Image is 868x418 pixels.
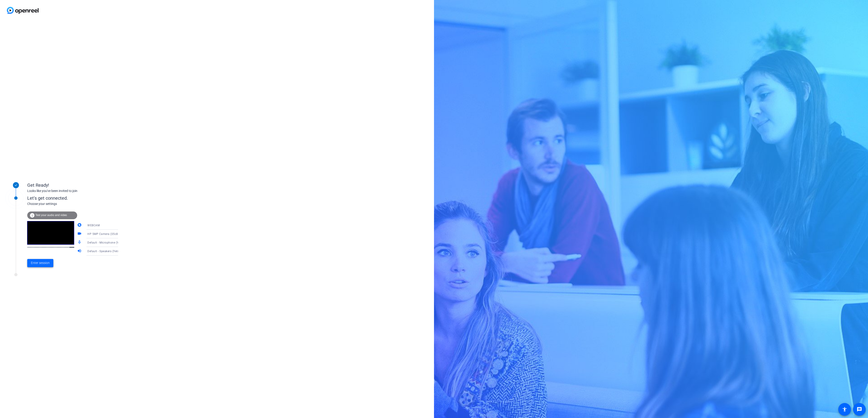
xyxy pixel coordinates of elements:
[77,223,83,228] mat-icon: camera
[30,213,35,218] mat-icon: info
[842,407,847,412] mat-icon: accessibility
[87,232,126,236] span: HP 5MP Camera (05c8:082f)
[35,214,67,217] span: Test your audio and video
[77,231,83,237] mat-icon: videocam
[27,259,53,267] button: Enter session
[27,195,127,202] div: Let's get connected.
[31,261,50,265] span: Enter session
[77,249,83,254] mat-icon: volume_up
[27,189,118,193] div: Looks like you've been invited to join
[87,249,145,253] span: Default - Speakers (Yeti Stereo Microphone)
[77,240,83,245] mat-icon: mic_none
[87,241,149,244] span: Default - Microphone (Yeti Stereo Microphone)
[87,224,100,227] span: WEBCAM
[27,202,127,206] div: Choose your settings
[27,182,118,189] div: Get Ready!
[857,407,862,412] mat-icon: message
